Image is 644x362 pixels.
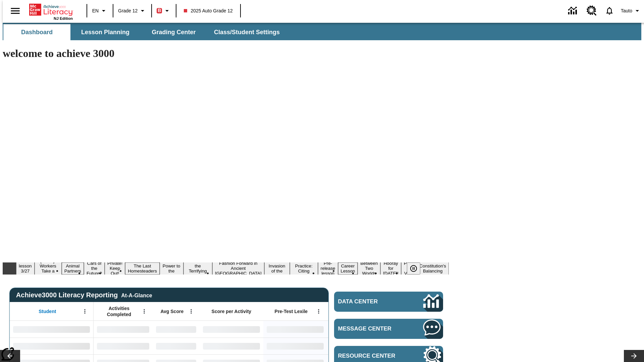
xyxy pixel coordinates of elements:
[72,24,139,40] button: Lesson Planning
[338,298,401,305] span: Data Center
[115,5,149,17] button: Grade: Grade 12, Select a grade
[29,3,73,16] a: Home
[314,306,324,316] button: Open Menu
[212,308,252,314] span: Score per Activity
[380,260,401,277] button: Slide 15 Hooray for Constitution Day!
[39,308,56,314] span: Student
[97,305,141,317] span: Activities Completed
[140,24,207,40] button: Grading Center
[152,28,196,36] span: Grading Center
[184,7,232,14] span: 2025 Auto Grade 12
[212,260,264,277] button: Slide 9 Fashion Forward in Ancient Rome
[407,262,427,275] div: Pause
[16,291,152,299] span: Achieve3000 Literacy Reporting
[564,2,583,20] a: Data Center
[338,325,403,332] span: Message Center
[84,260,105,277] button: Slide 4 Cars of the Future?
[154,5,174,17] button: Boost Class color is red. Change class color
[334,292,443,312] a: Data Center
[3,47,449,60] h1: welcome to achieve 3000
[275,308,308,314] span: Pre-Test Lexile
[21,28,53,36] span: Dashboard
[618,5,644,17] button: Profile/Settings
[160,308,183,314] span: Avg Score
[183,257,212,280] button: Slide 8 Attack of the Terrifying Tomatoes
[89,5,111,17] button: Language: EN, Select a language
[125,262,160,275] button: Slide 6 The Last Homesteaders
[417,257,449,280] button: Slide 17 The Constitution's Balancing Act
[80,306,90,316] button: Open Menu
[3,24,70,40] button: Dashboard
[121,291,152,299] div: At-A-Glance
[338,262,358,275] button: Slide 13 Career Lesson
[401,260,417,277] button: Slide 16 Point of View
[318,260,338,277] button: Slide 12 Pre-release lesson
[35,257,62,280] button: Slide 2 Labor Day: Workers Take a Stand
[105,260,125,277] button: Slide 5 Private! Keep Out!
[407,262,420,275] button: Pause
[92,7,99,14] span: EN
[3,24,286,40] div: SubNavbar
[29,2,73,20] div: Home
[621,7,632,14] span: Tauto
[94,338,153,354] div: No Data,
[209,24,285,40] button: Class/Student Settings
[158,6,161,15] span: B
[264,257,290,280] button: Slide 10 The Invasion of the Free CD
[334,319,443,339] a: Message Center
[160,257,183,280] button: Slide 7 Solar Power to the People
[94,321,153,338] div: No Data,
[214,28,280,36] span: Class/Student Settings
[62,262,84,275] button: Slide 3 Animal Partners
[358,260,380,277] button: Slide 14 Between Two Worlds
[139,306,149,316] button: Open Menu
[601,2,618,19] a: Notifications
[624,350,644,362] button: Lesson carousel, Next
[118,7,138,14] span: Grade 12
[153,338,200,354] div: No Data,
[290,257,318,280] button: Slide 11 Mixed Practice: Citing Evidence
[583,2,601,20] a: Resource Center, Will open in new tab
[5,1,25,21] button: Open side menu
[54,16,73,20] span: NJ Edition
[81,28,129,36] span: Lesson Planning
[3,23,641,40] div: SubNavbar
[186,306,196,316] button: Open Menu
[16,257,35,280] button: Slide 1 Test lesson 3/27 en
[338,353,403,359] span: Resource Center
[153,321,200,338] div: No Data,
